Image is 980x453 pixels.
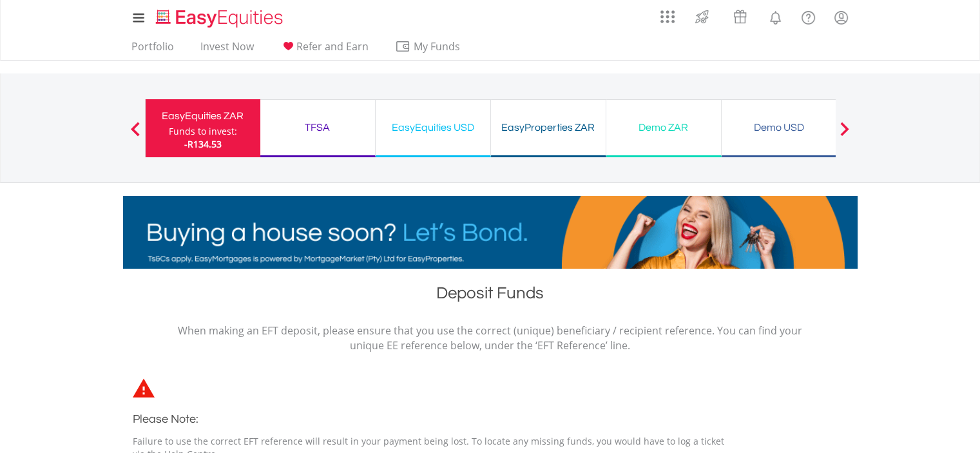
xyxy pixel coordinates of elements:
a: AppsGrid [652,3,683,24]
a: Refer and Earn [275,40,374,60]
h1: Deposit Funds [123,282,858,311]
img: EasyMortage Promotion Banner [123,196,858,269]
a: Notifications [759,3,792,29]
div: EasyEquities ZAR [153,107,253,125]
img: vouchers-v2.svg [729,6,751,27]
img: thrive-v2.svg [691,6,713,27]
div: EasyEquities USD [383,119,483,137]
span: Refer and Earn [296,39,369,53]
a: Home page [151,3,288,29]
div: Demo USD [729,119,829,137]
div: EasyProperties ZAR [499,119,598,137]
a: FAQ's and Support [792,3,825,29]
a: Vouchers [721,3,759,27]
img: grid-menu-icon.svg [660,10,675,24]
a: Portfolio [126,40,179,60]
div: Demo ZAR [614,119,713,137]
a: Invest Now [195,40,259,60]
h3: Please Note: [133,410,738,429]
div: TFSA [268,119,367,137]
span: -R134.53 [184,138,222,150]
img: statements-icon-error-satrix.svg [133,378,155,398]
img: EasyEquities_Logo.png [153,8,288,29]
button: Previous [122,128,148,141]
p: When making an EFT deposit, please ensure that you use the correct (unique) beneficiary / recipie... [178,323,803,353]
button: Next [832,128,858,141]
a: My Profile [825,3,858,32]
span: My Funds [395,38,479,55]
div: Funds to invest: [169,125,237,138]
